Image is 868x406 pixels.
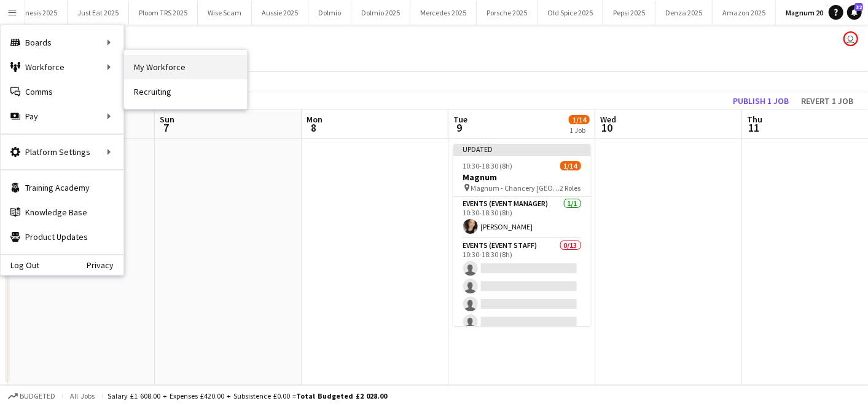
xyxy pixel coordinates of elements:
[655,1,713,25] button: Denza 2025
[452,121,467,135] span: 9
[6,389,57,403] button: Budgeted
[1,175,123,200] a: Training Academy
[477,1,538,25] button: Porsche 2025
[796,93,858,109] button: Revert 1 job
[252,1,308,25] button: Aussie 2025
[453,114,467,125] span: Tue
[713,1,776,25] button: Amazon 2025
[124,79,247,104] a: Recruiting
[453,144,591,326] app-job-card: Updated10:30-18:30 (8h)1/14Magnum Magnum - Chancery [GEOGRAPHIC_DATA]2 RolesEvents (Event Manager...
[847,5,862,20] a: 32
[87,260,123,270] a: Privacy
[158,121,174,135] span: 7
[569,115,590,124] span: 1/14
[538,1,603,25] button: Old Spice 2025
[1,140,123,164] div: Platform Settings
[1,104,123,129] div: Pay
[351,1,410,25] button: Dolmio 2025
[453,172,591,183] h3: Magnum
[296,391,387,400] span: Total Budgeted £2 028.00
[728,93,794,109] button: Publish 1 job
[854,3,863,11] span: 32
[1,30,123,55] div: Boards
[7,1,68,25] button: Genesis 2025
[569,125,589,135] div: 1 Job
[20,392,55,400] span: Budgeted
[1,225,123,249] a: Product Updates
[129,1,198,25] button: Ploom TRS 2025
[68,1,129,25] button: Just Eat 2025
[1,200,123,225] a: Knowledge Base
[745,121,762,135] span: 11
[598,121,616,135] span: 10
[747,114,762,125] span: Thu
[124,55,247,79] a: My Workforce
[560,183,581,193] span: 2 Roles
[307,114,323,125] span: Mon
[453,144,591,154] div: Updated
[108,391,387,400] div: Salary £1 608.00 + Expenses £420.00 + Subsistence £0.00 =
[1,79,123,104] a: Comms
[198,1,252,25] button: Wise Scam
[600,114,616,125] span: Wed
[68,391,97,400] span: All jobs
[603,1,655,25] button: Pepsi 2025
[463,161,513,170] span: 10:30-18:30 (8h)
[410,1,477,25] button: Mercedes 2025
[471,183,560,193] span: Magnum - Chancery [GEOGRAPHIC_DATA]
[453,197,591,239] app-card-role: Events (Event Manager)1/110:30-18:30 (8h)[PERSON_NAME]
[160,114,174,125] span: Sun
[1,55,123,79] div: Workforce
[305,121,323,135] span: 8
[308,1,351,25] button: Dolmio
[1,260,39,270] a: Log Out
[776,1,841,25] button: Magnum 2025
[560,161,581,170] span: 1/14
[843,31,858,46] app-user-avatar: Laura Smallwood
